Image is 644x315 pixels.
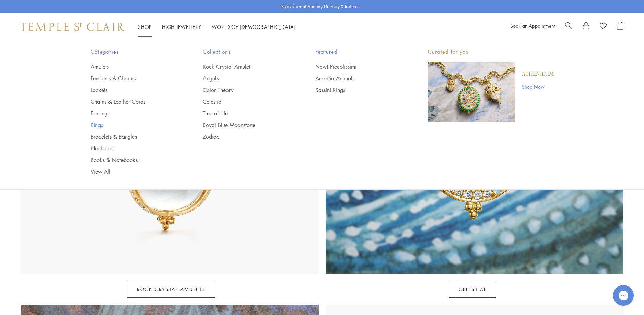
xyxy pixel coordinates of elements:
[91,47,176,56] span: Categories
[600,22,607,32] a: View Wishlist
[281,3,359,10] p: Enjoy Complimentary Delivery & Returns
[203,133,288,140] a: Zodiac
[449,281,496,298] a: Celestial
[138,23,296,31] nav: Main navigation
[91,156,176,164] a: Books & Notebooks
[91,168,176,176] a: View All
[127,281,215,298] a: Rock Crystal Amulets
[162,23,201,30] a: High JewelleryHigh Jewellery
[510,22,555,29] a: Book an Appointment
[138,23,152,30] a: ShopShop
[91,121,176,129] a: Rings
[91,98,176,105] a: Chains & Leather Cords
[522,70,554,78] a: Athenæum
[91,110,176,117] a: Earrings
[315,63,400,70] a: New! Piccolissimi
[212,23,296,30] a: World of [DEMOGRAPHIC_DATA]World of [DEMOGRAPHIC_DATA]
[91,63,176,70] a: Amulets
[203,63,288,70] a: Rock Crystal Amulet
[203,75,288,82] a: Angels
[203,86,288,94] a: Color Theory
[522,83,554,90] a: Shop Now
[203,98,288,105] a: Celestial
[610,283,637,308] iframe: Gorgias live chat messenger
[203,47,288,56] span: Collections
[315,75,400,82] a: Arcadia Animals
[21,23,124,31] img: Temple St. Clair
[617,22,623,32] a: Open Shopping Bag
[315,47,400,56] span: Featured
[91,75,176,82] a: Pendants & Charms
[91,145,176,152] a: Necklaces
[428,47,554,56] p: Curated for you
[203,110,288,117] a: Tree of Life
[565,22,572,32] a: Search
[91,133,176,140] a: Bracelets & Bangles
[315,86,400,94] a: Sassini Rings
[203,121,288,129] a: Royal Blue Moonstone
[91,86,176,94] a: Lockets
